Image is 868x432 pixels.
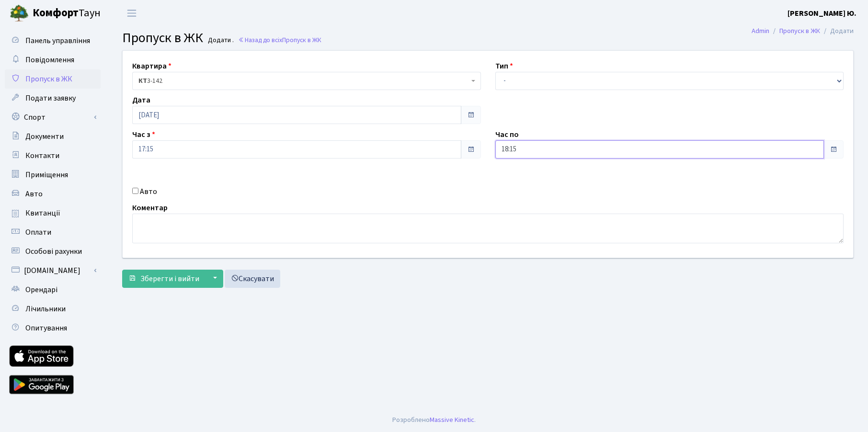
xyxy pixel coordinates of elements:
a: Опитування [5,318,101,338]
a: Контакти [5,146,101,165]
a: Пропуск в ЖК [779,26,820,36]
a: Massive Kinetic [430,415,474,425]
label: Дата [132,94,150,106]
b: Комфорт [33,5,79,21]
a: [PERSON_NAME] Ю. [788,8,857,19]
b: КТ [138,76,147,86]
span: Панель управління [25,35,90,46]
a: Admin [752,26,769,36]
span: <b>КТ</b>&nbsp;&nbsp;&nbsp;&nbsp;3-142 [132,72,481,90]
a: Лічильники [5,299,101,318]
label: Час по [495,129,519,140]
div: Розроблено . [392,415,476,425]
span: Орендарі [25,284,57,295]
a: Особові рахунки [5,242,101,261]
span: Документи [25,131,64,142]
label: Авто [140,186,157,197]
span: Контакти [25,150,59,161]
a: Квитанції [5,204,101,223]
label: Час з [132,129,155,140]
a: Скасувати [225,270,280,288]
a: Приміщення [5,165,101,184]
label: Квартира [132,60,171,72]
label: Тип [495,60,513,72]
a: Повідомлення [5,50,101,69]
span: Особові рахунки [25,246,82,257]
span: Пропуск в ЖК [122,28,203,47]
li: Додати [820,26,854,36]
a: Орендарі [5,280,101,299]
a: Назад до всіхПропуск в ЖК [238,35,321,45]
a: [DOMAIN_NAME] [5,261,101,280]
small: Додати . [206,36,234,45]
button: Переключити навігацію [120,5,144,21]
span: <b>КТ</b>&nbsp;&nbsp;&nbsp;&nbsp;3-142 [138,76,469,86]
span: Подати заявку [25,93,76,103]
a: Авто [5,184,101,204]
span: Пропуск в ЖК [25,74,72,84]
a: Пропуск в ЖК [5,69,101,89]
span: Квитанції [25,208,60,218]
a: Документи [5,127,101,146]
span: Зберегти і вийти [140,273,199,284]
span: Лічильники [25,304,66,314]
img: logo.png [10,4,29,23]
button: Зберегти і вийти [122,270,206,288]
span: Повідомлення [25,55,74,65]
label: Коментар [132,202,168,214]
span: Оплати [25,227,51,238]
a: Подати заявку [5,89,101,108]
span: Авто [25,189,43,199]
nav: breadcrumb [737,21,868,41]
a: Спорт [5,108,101,127]
span: Таун [33,5,101,22]
span: Опитування [25,323,67,333]
span: Пропуск в ЖК [282,35,321,45]
span: Приміщення [25,170,68,180]
b: [PERSON_NAME] Ю. [788,8,857,19]
a: Оплати [5,223,101,242]
a: Панель управління [5,31,101,50]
